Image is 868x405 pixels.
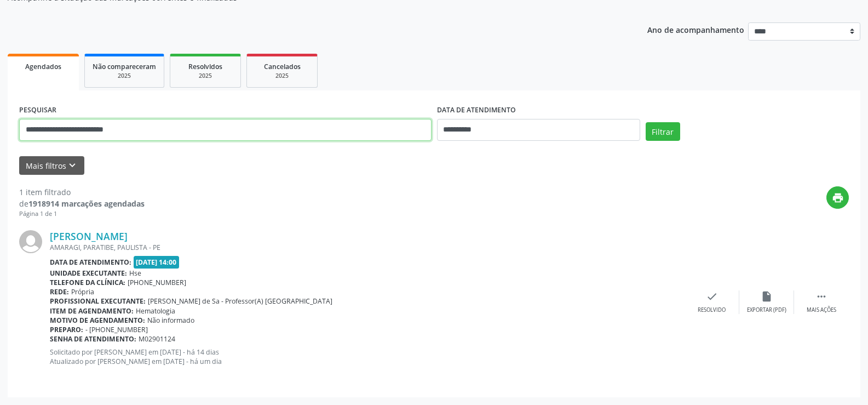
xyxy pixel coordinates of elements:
[28,198,145,209] strong: 1918914 marcações agendadas
[50,269,127,278] b: Unidade executante:
[66,159,78,172] i: keyboard_arrow_down
[50,306,134,316] b: Item de agendamento:
[93,62,156,71] span: Não compareceram
[139,334,175,344] span: M02901124
[129,269,141,278] span: Hse
[50,334,136,344] b: Senha de atendimento:
[647,22,744,36] p: Ano de acompanhamento
[19,198,145,209] div: de
[93,72,156,80] div: 2025
[19,186,145,198] div: 1 item filtrado
[50,230,128,242] a: [PERSON_NAME]
[747,306,786,314] div: Exportar (PDF)
[71,287,94,296] span: Própria
[50,347,685,366] p: Solicitado por [PERSON_NAME] em [DATE] - há 14 dias Atualizado por [PERSON_NAME] em [DATE] - há u...
[815,290,827,303] i: 
[437,102,516,119] label: DATA DE ATENDIMENTO
[50,258,131,267] b: Data de atendimento:
[148,296,332,306] span: [PERSON_NAME] de Sa - Professor(A) [GEOGRAPHIC_DATA]
[50,316,145,325] b: Motivo de agendamento:
[50,278,125,287] b: Telefone da clínica:
[807,306,836,314] div: Mais ações
[19,209,145,219] div: Página 1 de 1
[19,102,56,119] label: PESQUISAR
[761,290,773,303] i: insert_drive_file
[264,62,301,71] span: Cancelados
[19,156,84,175] button: Mais filtroskeyboard_arrow_down
[134,256,180,269] span: [DATE] 14:00
[50,287,69,296] b: Rede:
[706,290,718,303] i: check
[826,186,849,209] button: print
[136,306,175,316] span: Hematologia
[128,278,186,287] span: [PHONE_NUMBER]
[178,72,233,80] div: 2025
[255,72,309,80] div: 2025
[50,243,685,252] div: AMARAGI, PARATIBE, PAULISTA - PE
[19,230,42,253] img: img
[85,325,148,334] span: - [PHONE_NUMBER]
[646,122,680,141] button: Filtrar
[25,62,61,71] span: Agendados
[188,62,222,71] span: Resolvidos
[147,316,194,325] span: Não informado
[832,192,844,204] i: print
[50,325,83,334] b: Preparo:
[50,296,146,306] b: Profissional executante:
[698,306,726,314] div: Resolvido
